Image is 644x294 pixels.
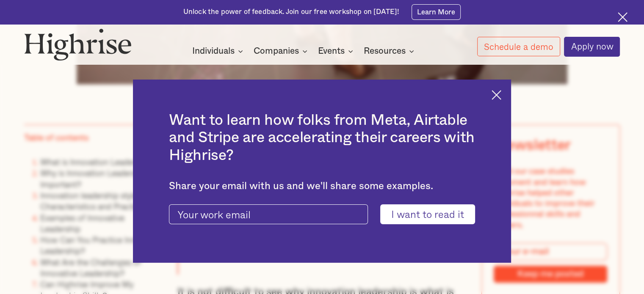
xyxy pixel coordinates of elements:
input: I want to read it [380,204,475,225]
div: Events [318,46,356,56]
img: Cross icon [492,90,501,100]
div: Resources [364,46,417,56]
div: Companies [254,46,299,56]
div: Unlock the power of feedback. Join our free workshop on [DATE]! [183,7,399,17]
div: Individuals [192,46,246,56]
div: Companies [254,46,310,56]
a: Learn More [412,4,461,19]
img: Cross icon [618,12,627,22]
div: Share your email with us and we'll share some examples. [169,180,475,192]
div: Resources [364,46,406,56]
a: Apply now [564,37,620,57]
div: Individuals [192,46,235,56]
form: current-ascender-blog-article-modal-form [169,204,475,225]
div: Events [318,46,345,56]
input: Your work email [169,204,368,225]
h2: Want to learn how folks from Meta, Airtable and Stripe are accelerating their careers with Highrise? [169,112,475,164]
a: Schedule a demo [477,37,560,56]
img: Highrise logo [24,28,132,61]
